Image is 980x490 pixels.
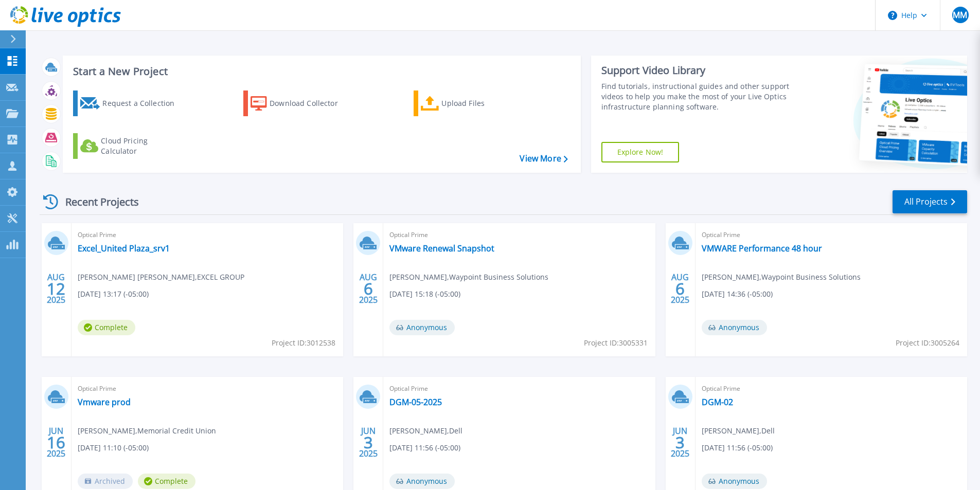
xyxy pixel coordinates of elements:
span: Optical Prime [78,229,337,241]
a: Upload Files [414,90,528,116]
span: [DATE] 11:10 (-05:00) [78,442,149,453]
span: [PERSON_NAME] , Memorial Credit Union [78,425,216,437]
div: JUN 2025 [359,424,378,461]
span: [DATE] 13:17 (-05:00) [78,288,149,300]
div: Find tutorials, instructional guides and other support videos to help you make the most of your L... [601,81,793,112]
span: 16 [47,438,65,447]
h3: Start a New Project [73,66,567,77]
span: Optical Prime [78,383,337,394]
span: Project ID: 3012538 [272,337,335,349]
span: Optical Prime [702,229,961,241]
div: Request a Collection [102,93,185,114]
div: Support Video Library [601,64,793,77]
span: [PERSON_NAME] [PERSON_NAME] , EXCEL GROUP [78,271,244,283]
span: 3 [675,438,685,447]
div: AUG 2025 [46,270,66,307]
span: [PERSON_NAME] , Waypoint Business Solutions [389,271,548,283]
div: Cloud Pricing Calculator [101,136,183,156]
div: JUN 2025 [670,424,690,461]
a: Request a Collection [73,90,188,116]
span: Project ID: 3005331 [584,337,648,349]
div: Download Collector [270,93,352,114]
a: Download Collector [243,90,358,116]
a: Excel_United Plaza_srv1 [78,243,170,253]
span: Optical Prime [389,229,649,241]
a: All Projects [893,190,967,213]
span: Anonymous [702,320,767,335]
a: Vmware prod [78,397,131,407]
span: 6 [675,284,685,293]
a: View More [520,154,567,164]
span: Anonymous [702,474,767,489]
span: Anonymous [389,474,455,489]
div: Upload Files [441,93,524,114]
span: Complete [138,474,195,489]
span: Project ID: 3005264 [896,337,959,349]
span: [PERSON_NAME] , Dell [702,425,775,437]
div: AUG 2025 [359,270,378,307]
div: Recent Projects [40,189,153,214]
a: Cloud Pricing Calculator [73,133,188,159]
span: Anonymous [389,320,455,335]
div: JUN 2025 [46,424,66,461]
span: [DATE] 11:56 (-05:00) [389,442,460,453]
a: DGM-02 [702,397,733,407]
span: [DATE] 15:18 (-05:00) [389,288,460,300]
span: 12 [47,284,65,293]
span: [DATE] 14:36 (-05:00) [702,288,773,300]
span: [PERSON_NAME] , Waypoint Business Solutions [702,271,861,283]
span: 3 [364,438,373,447]
span: Optical Prime [702,383,961,394]
span: Optical Prime [389,383,649,394]
span: Archived [78,474,133,489]
a: DGM-05-2025 [389,397,442,407]
span: Complete [78,320,135,335]
a: Explore Now! [601,142,680,162]
a: VMware Renewal Snapshot [389,243,494,253]
span: [DATE] 11:56 (-05:00) [702,442,773,453]
a: VMWARE Performance 48 hour [702,243,822,253]
div: AUG 2025 [670,270,690,307]
span: 6 [364,284,373,293]
span: MM [953,11,967,19]
span: [PERSON_NAME] , Dell [389,425,462,437]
